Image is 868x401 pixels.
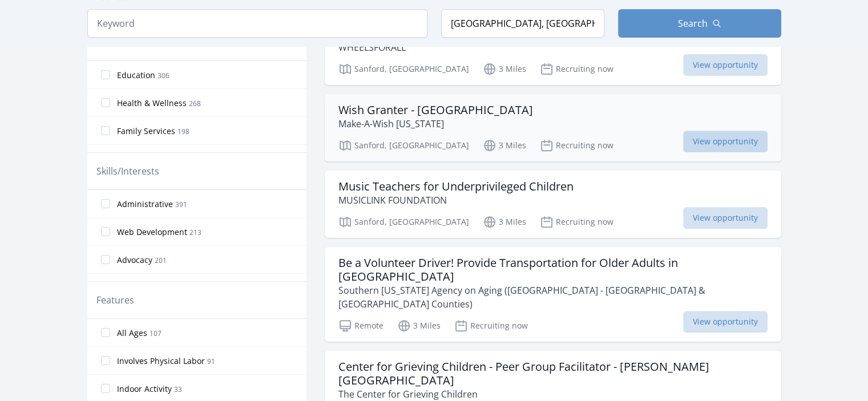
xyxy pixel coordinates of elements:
span: Advocacy [117,254,152,266]
input: All Ages 107 [101,328,110,337]
legend: Features [96,293,134,307]
p: Recruiting now [540,215,613,229]
h3: Be a Volunteer Driver! Provide Transportation for Older Adults in [GEOGRAPHIC_DATA] [338,256,768,283]
button: Search [618,9,781,38]
input: Indoor Activity 33 [101,384,110,393]
span: View opportunity [683,207,768,229]
input: Involves Physical Labor 91 [101,356,110,365]
p: WHEELSFORALL [338,40,699,54]
p: Sanford, [GEOGRAPHIC_DATA] [338,215,469,229]
span: 33 [174,384,182,394]
input: Advocacy 201 [101,255,110,264]
span: View opportunity [683,54,768,76]
span: Web Development [117,226,187,238]
span: Education [117,70,155,81]
span: 306 [158,71,169,80]
p: 3 Miles [483,62,526,76]
p: The Center for Grieving Children [338,387,768,401]
input: Keyword [87,9,427,38]
a: Be a Volunteer Driver! Provide Transportation for Older Adults in [GEOGRAPHIC_DATA] Southern [US_... [325,247,781,342]
span: Health & Wellness [117,98,187,109]
p: 3 Miles [397,319,441,333]
p: Southern [US_STATE] Agency on Aging ([GEOGRAPHIC_DATA] - [GEOGRAPHIC_DATA] & [GEOGRAPHIC_DATA] Co... [338,283,768,311]
p: Recruiting now [454,319,528,333]
span: Involves Physical Labor [117,355,205,367]
input: Web Development 213 [101,227,110,236]
p: Recruiting now [540,139,613,152]
span: 391 [175,200,187,209]
span: 268 [189,99,201,108]
p: Make-A-Wish [US_STATE] [338,117,533,131]
span: 91 [207,357,215,366]
a: Wish Granter - [GEOGRAPHIC_DATA] Make-A-Wish [US_STATE] Sanford, [GEOGRAPHIC_DATA] 3 Miles Recrui... [325,94,781,161]
span: 201 [155,256,167,265]
p: Recruiting now [540,62,613,76]
input: Administrative 391 [101,199,110,208]
p: MUSICLINK FOUNDATION [338,193,574,207]
span: All Ages [117,327,147,339]
span: Indoor Activity [117,383,172,395]
span: 107 [150,329,162,338]
p: Remote [338,319,383,333]
span: View opportunity [683,131,768,152]
span: 213 [189,228,201,237]
span: 198 [177,127,189,136]
p: 3 Miles [483,215,526,229]
h3: Center for Grieving Children - Peer Group Facilitator - [PERSON_NAME][GEOGRAPHIC_DATA] [338,360,768,387]
input: Family Services 198 [101,126,110,135]
input: Education 306 [101,70,110,79]
span: View opportunity [683,311,768,333]
legend: Skills/Interests [96,164,159,178]
a: Music Teachers for Underprivileged Children MUSICLINK FOUNDATION Sanford, [GEOGRAPHIC_DATA] 3 Mil... [325,171,781,238]
h3: Wish Granter - [GEOGRAPHIC_DATA] [338,103,533,117]
span: Search [678,17,708,30]
span: Administrative [117,199,173,210]
input: Health & Wellness 268 [101,98,110,107]
p: Sanford, [GEOGRAPHIC_DATA] [338,139,469,152]
p: 3 Miles [483,139,526,152]
h3: Music Teachers for Underprivileged Children [338,180,574,193]
span: Family Services [117,125,175,137]
p: Sanford, [GEOGRAPHIC_DATA] [338,62,469,76]
input: Location [441,9,604,38]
